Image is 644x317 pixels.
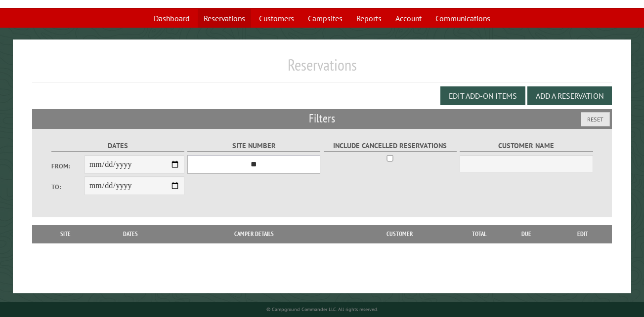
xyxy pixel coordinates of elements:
[266,306,378,313] small: © Campground Commander LLC. All rights reserved.
[168,225,340,243] th: Camper Details
[527,86,612,105] button: Add a Reservation
[499,225,554,243] th: Due
[389,9,428,28] a: Account
[51,182,85,192] label: To:
[440,86,525,105] button: Edit Add-on Items
[429,9,496,28] a: Communications
[37,225,93,243] th: Site
[32,109,612,128] h2: Filters
[148,9,196,28] a: Dashboard
[460,140,593,152] label: Customer Name
[253,9,300,28] a: Customers
[32,55,612,82] h1: Reservations
[460,225,499,243] th: Total
[581,112,610,126] button: Reset
[51,140,184,152] label: Dates
[350,9,387,28] a: Reports
[340,225,460,243] th: Customer
[554,225,612,243] th: Edit
[187,140,320,152] label: Site Number
[93,225,168,243] th: Dates
[198,9,251,28] a: Reservations
[51,161,85,171] label: From:
[324,140,457,152] label: Include Cancelled Reservations
[302,9,348,28] a: Campsites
